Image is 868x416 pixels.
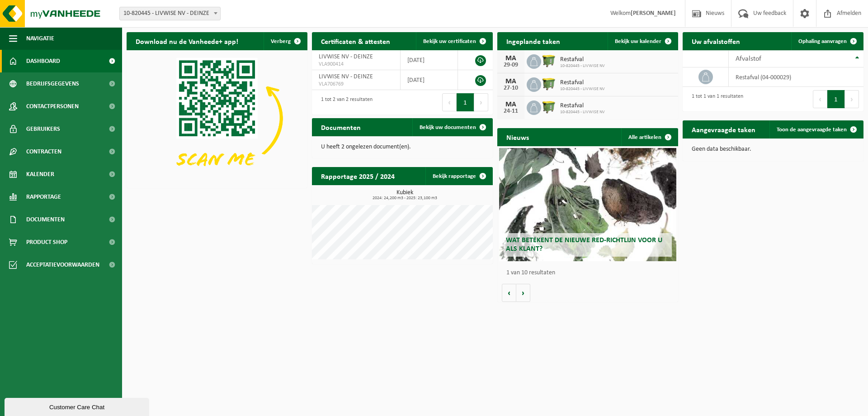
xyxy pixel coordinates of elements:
h2: Nieuws [497,128,538,146]
span: Bedrijfsgegevens [26,72,79,95]
span: 2024: 24,200 m3 - 2025: 23,100 m3 [316,196,493,201]
button: Verberg [264,32,307,50]
span: Toon de aangevraagde taken [777,127,847,133]
button: Vorige [502,284,516,302]
a: Alle artikelen [621,128,677,146]
img: Download de VHEPlus App [127,50,307,186]
strong: [PERSON_NAME] [631,10,676,17]
a: Bekijk uw certificaten [416,32,492,50]
td: [DATE] [401,70,458,90]
span: Rapportage [26,186,61,208]
div: 24-11 [502,108,520,115]
span: Afvalstof [736,55,761,62]
h2: Download nu de Vanheede+ app! [127,32,247,50]
img: WB-1100-HPE-GN-50 [541,53,557,68]
a: Bekijk uw kalender [608,32,677,50]
span: LIVWISE NV - DEINZE [319,53,373,60]
h2: Documenten [312,118,370,136]
img: WB-1100-HPE-GN-50 [541,76,557,91]
button: Previous [813,90,827,108]
div: MA [502,101,520,108]
span: Wat betekent de nieuwe RED-richtlijn voor u als klant? [506,237,662,253]
span: Product Shop [26,231,67,253]
span: Contracten [26,140,61,163]
span: 10-820445 - LIVWISE NV - DEINZE [120,7,220,20]
div: 27-10 [502,85,520,91]
h2: Certificaten & attesten [312,32,399,50]
h2: Ingeplande taken [497,32,569,50]
span: VLA900414 [319,61,393,68]
span: 10-820445 - LIVWISE NV [560,63,605,69]
span: Documenten [26,208,65,231]
span: VLA706769 [319,81,393,88]
button: Next [845,90,859,108]
span: Contactpersonen [26,95,79,118]
h2: Uw afvalstoffen [683,32,749,50]
span: Ophaling aanvragen [798,38,847,44]
span: Gebruikers [26,118,60,140]
span: Verberg [271,38,291,44]
span: Navigatie [26,27,54,50]
td: [DATE] [401,50,458,70]
span: Kalender [26,163,54,186]
p: U heeft 2 ongelezen document(en). [321,144,484,150]
p: 1 van 10 resultaten [506,270,674,276]
button: 1 [457,93,474,111]
h3: Kubiek [316,190,493,201]
button: 1 [827,90,845,108]
h2: Rapportage 2025 / 2024 [312,167,404,185]
span: Bekijk uw certificaten [423,38,476,44]
div: MA [502,78,520,85]
span: LIVWISE NV - DEINZE [319,73,373,80]
h2: Aangevraagde taken [683,120,764,138]
button: Volgende [516,284,530,302]
iframe: chat widget [5,396,151,416]
div: MA [502,55,520,62]
a: Bekijk uw documenten [412,118,492,136]
span: Restafval [560,102,605,110]
img: WB-1100-HPE-GN-50 [541,99,557,115]
span: Restafval [560,79,605,86]
span: Bekijk uw documenten [420,124,476,130]
a: Ophaling aanvragen [791,32,863,50]
span: Dashboard [26,50,60,72]
div: 1 tot 2 van 2 resultaten [316,92,373,112]
button: Previous [442,93,457,111]
td: restafval (04-000029) [729,67,863,87]
span: Restafval [560,56,605,63]
p: Geen data beschikbaar. [692,146,854,153]
a: Toon de aangevraagde taken [769,120,863,139]
a: Wat betekent de nieuwe RED-richtlijn voor u als klant? [499,148,676,261]
span: 10-820445 - LIVWISE NV - DEINZE [119,7,221,20]
a: Bekijk rapportage [425,167,492,185]
button: Next [474,93,488,111]
span: Acceptatievoorwaarden [26,253,99,276]
span: Bekijk uw kalender [615,38,661,44]
div: 1 tot 1 van 1 resultaten [687,89,743,109]
div: 29-09 [502,62,520,68]
span: 10-820445 - LIVWISE NV [560,110,605,115]
span: 10-820445 - LIVWISE NV [560,86,605,92]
